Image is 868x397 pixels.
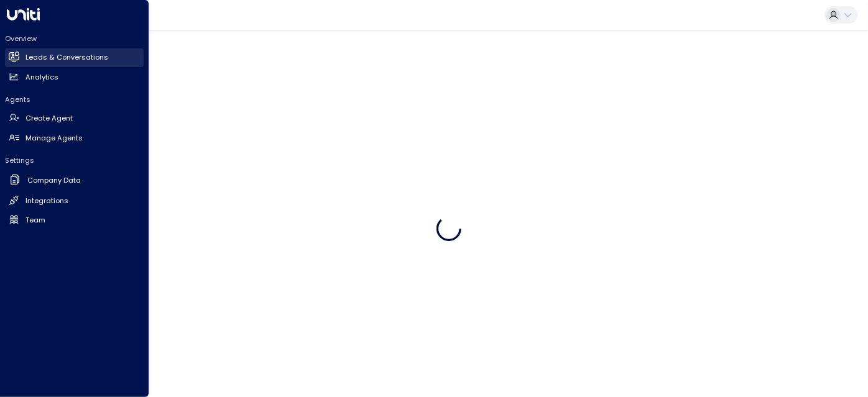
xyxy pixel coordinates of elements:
[25,52,108,63] h2: Leads & Conversations
[25,196,68,206] h2: Integrations
[25,215,45,226] h2: Team
[5,170,144,191] a: Company Data
[5,94,144,104] h2: Agents
[25,72,58,83] h2: Analytics
[25,113,73,124] h2: Create Agent
[5,129,144,147] a: Manage Agents
[5,68,144,86] a: Analytics
[5,191,144,210] a: Integrations
[5,155,144,165] h2: Settings
[5,48,144,67] a: Leads & Conversations
[5,34,144,43] h2: Overview
[25,133,83,144] h2: Manage Agents
[5,211,144,229] a: Team
[5,109,144,128] a: Create Agent
[27,175,81,186] h2: Company Data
